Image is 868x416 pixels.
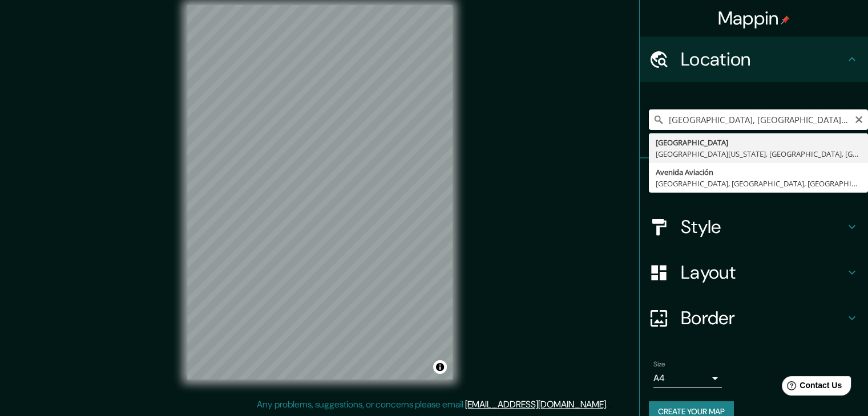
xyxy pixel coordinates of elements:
h4: Mappin [718,7,790,30]
div: Border [640,295,868,341]
iframe: Help widget launcher [766,372,855,403]
div: Layout [640,250,868,295]
div: . [609,398,612,411]
div: [GEOGRAPHIC_DATA][US_STATE], [GEOGRAPHIC_DATA], [GEOGRAPHIC_DATA] [656,148,861,160]
div: Location [640,36,868,82]
h4: Style [681,215,845,238]
h4: Pins [681,170,845,193]
button: Toggle attribution [433,360,447,374]
div: . [608,398,609,411]
canvas: Map [187,5,453,380]
input: Pick your city or area [649,109,868,130]
label: Size [653,360,665,369]
button: Clear [854,113,863,124]
div: [GEOGRAPHIC_DATA], [GEOGRAPHIC_DATA], [GEOGRAPHIC_DATA] [656,178,861,189]
div: Avenida Aviación [656,166,861,178]
h4: Layout [681,261,845,284]
div: Style [640,204,868,250]
a: [EMAIL_ADDRESS][DOMAIN_NAME] [465,398,606,410]
div: Pins [640,158,868,204]
h4: Location [681,48,845,71]
h4: Border [681,307,845,329]
img: pin-icon.png [781,15,790,25]
div: A4 [653,369,722,388]
div: [GEOGRAPHIC_DATA] [656,137,861,148]
p: Any problems, suggestions, or concerns please email . [257,398,608,411]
